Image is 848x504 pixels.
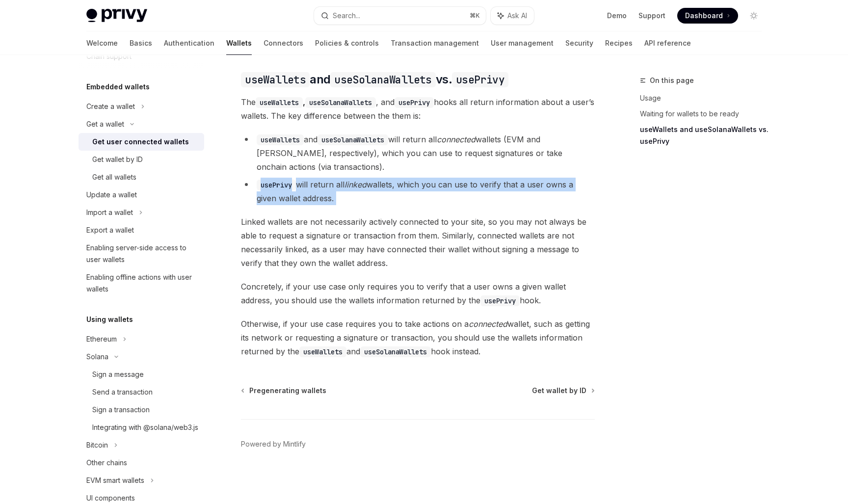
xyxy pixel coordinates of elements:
[86,333,117,345] div: Ethereum
[79,239,204,268] a: Enabling server-side access to user wallets
[640,122,769,149] a: useWallets and useSolanaWallets vs. usePrivy
[299,346,346,357] code: useWallets
[79,419,204,436] a: Integrating with @solana/web3.js
[480,295,520,306] code: usePrivy
[605,31,633,55] a: Recipes
[532,386,586,396] span: Get wallet by ID
[92,422,198,433] div: Integrating with @solana/web3.js
[79,186,204,204] a: Update a wallet
[470,12,480,20] span: ⌘ K
[226,31,252,55] a: Wallets
[92,136,189,148] div: Get user connected wallets
[79,168,204,186] a: Get all wallets
[318,134,388,145] code: useSolanaWallets
[241,72,310,87] code: useWallets
[650,75,694,86] span: On this page
[330,72,435,87] code: useSolanaWallets
[241,317,595,358] span: Otherwise, if your use case requires you to take actions on a wallet, such as getting its network...
[565,31,593,55] a: Security
[241,280,595,307] span: Concretely, if your use case only requires you to verify that a user owns a given wallet address,...
[344,180,367,189] em: linked
[640,106,769,122] a: Waiting for wallets to be ready
[86,9,147,23] img: light logo
[305,97,376,108] code: useSolanaWallets
[256,97,303,108] code: useWallets
[333,10,360,22] div: Search...
[644,31,691,55] a: API reference
[92,171,136,183] div: Get all wallets
[507,11,527,21] span: Ask AI
[256,97,376,107] strong: ,
[92,404,150,416] div: Sign a transaction
[452,72,508,87] code: usePrivy
[86,351,108,363] div: Solana
[315,31,379,55] a: Policies & controls
[79,401,204,419] a: Sign a transaction
[640,90,769,106] a: Usage
[79,268,204,298] a: Enabling offline actions with user wallets
[86,81,150,93] h5: Embedded wallets
[241,95,595,123] span: The , and hooks all return information about a user’s wallets. The key difference between the the...
[86,207,133,218] div: Import a wallet
[257,180,296,190] code: usePrivy
[241,178,595,205] li: will return all wallets, which you can use to verify that a user owns a given wallet address.
[437,134,476,144] em: connected
[86,31,118,55] a: Welcome
[79,133,204,151] a: Get user connected wallets
[264,31,303,55] a: Connectors
[491,31,554,55] a: User management
[491,7,534,25] button: Ask AI
[391,31,479,55] a: Transaction management
[249,386,326,396] span: Pregenerating wallets
[86,475,144,486] div: EVM smart wallets
[164,31,214,55] a: Authentication
[79,366,204,383] a: Sign a message
[92,386,153,398] div: Send a transaction
[79,151,204,168] a: Get wallet by ID
[638,11,665,21] a: Support
[86,271,198,295] div: Enabling offline actions with user wallets
[257,134,304,145] code: useWallets
[241,133,595,174] li: and will return all wallets (EVM and [PERSON_NAME], respectively), which you can use to request s...
[86,457,127,469] div: Other chains
[92,154,143,165] div: Get wallet by ID
[86,314,133,325] h5: Using wallets
[677,8,738,24] a: Dashboard
[469,319,507,329] em: connected
[79,221,204,239] a: Export a wallet
[746,8,762,24] button: Toggle dark mode
[86,189,137,201] div: Update a wallet
[360,346,431,357] code: useSolanaWallets
[607,11,627,21] a: Demo
[395,97,434,108] code: usePrivy
[86,492,135,504] div: UI components
[314,7,486,25] button: Search...⌘K
[532,386,594,396] a: Get wallet by ID
[86,224,134,236] div: Export a wallet
[242,386,326,396] a: Pregenerating wallets
[79,454,204,472] a: Other chains
[86,242,198,265] div: Enabling server-side access to user wallets
[241,72,508,87] span: and vs.
[86,101,135,112] div: Create a wallet
[86,118,124,130] div: Get a wallet
[130,31,152,55] a: Basics
[92,369,144,380] div: Sign a message
[241,215,595,270] span: Linked wallets are not necessarily actively connected to your site, so you may not always be able...
[79,383,204,401] a: Send a transaction
[241,439,306,449] a: Powered by Mintlify
[685,11,723,21] span: Dashboard
[86,439,108,451] div: Bitcoin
